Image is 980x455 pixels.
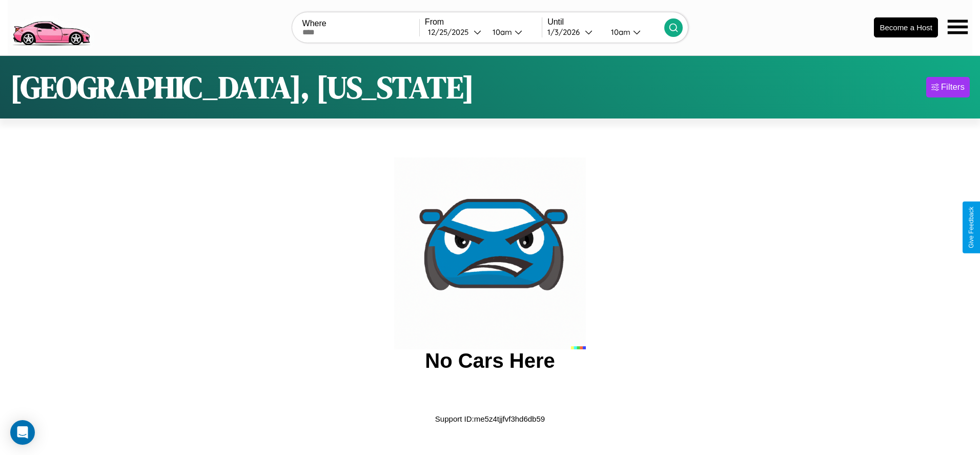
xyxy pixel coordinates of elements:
[302,19,419,28] label: Where
[8,5,94,48] img: logo
[874,17,938,37] button: Become a Host
[487,27,515,37] div: 10am
[606,27,633,37] div: 10am
[10,420,35,445] div: Open Intercom Messenger
[425,27,484,37] button: 12/25/2025
[603,27,664,37] button: 10am
[435,412,545,426] p: Support ID: me5z4tjjfvf3hd6db59
[547,17,664,27] label: Until
[394,157,586,349] img: car
[926,77,970,97] button: Filters
[425,17,542,27] label: From
[968,207,975,248] div: Give Feedback
[428,27,474,37] div: 12 / 25 / 2025
[547,27,585,37] div: 1 / 3 / 2026
[425,349,555,372] h2: No Cars Here
[484,27,542,37] button: 10am
[10,66,474,108] h1: [GEOGRAPHIC_DATA], [US_STATE]
[941,82,965,92] div: Filters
